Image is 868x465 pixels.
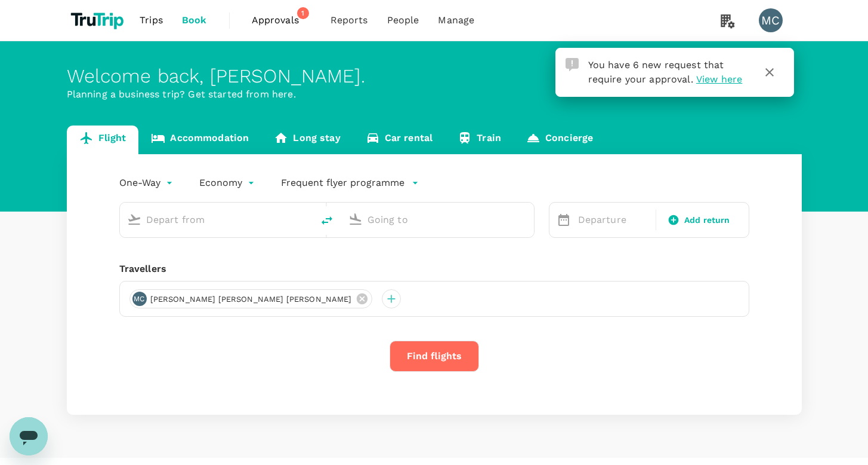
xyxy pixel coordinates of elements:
div: One-Way [119,173,175,192]
div: MC [132,292,147,306]
div: MC[PERSON_NAME] [PERSON_NAME] [PERSON_NAME] [129,289,372,308]
div: Economy [199,173,257,192]
iframe: Button to launch messaging window [10,417,48,455]
button: Open [304,218,307,221]
div: Welcome back , [PERSON_NAME] . [67,65,802,87]
span: 1 [297,7,309,19]
a: Long stay [261,126,353,154]
button: Find flights [390,341,479,372]
span: Book [182,13,207,27]
span: Approvals [252,13,311,27]
span: Add return [684,214,730,227]
span: View here [696,74,742,85]
div: MC [759,8,783,32]
a: Concierge [514,126,606,154]
p: Departure [578,213,649,227]
img: TruTrip logo [67,7,131,33]
a: Car rental [353,126,446,154]
input: Going to [367,210,509,229]
span: Manage [438,13,474,27]
input: Depart from [146,210,288,229]
span: People [387,13,419,27]
button: delete [313,206,341,235]
p: Frequent flyer programme [281,176,404,190]
a: Train [445,126,514,154]
p: Planning a business trip? Get started from here. [67,87,802,102]
span: You have 6 new request that require your approval. [588,59,724,85]
span: Reports [330,13,368,27]
a: Accommodation [138,126,261,154]
span: [PERSON_NAME] [PERSON_NAME] [PERSON_NAME] [143,293,359,305]
img: Approval Request [566,58,579,71]
a: Flight [67,126,139,154]
span: Trips [140,13,163,27]
div: Travellers [119,262,749,276]
button: Open [526,218,528,221]
button: Frequent flyer programme [281,176,419,190]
